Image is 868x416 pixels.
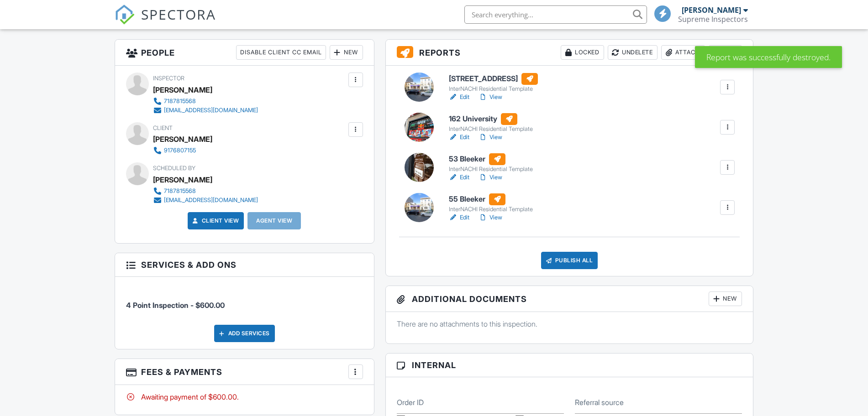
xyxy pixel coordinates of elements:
[153,132,212,146] div: [PERSON_NAME]
[479,173,502,182] a: View
[191,216,239,225] a: Client View
[449,113,533,125] h6: 162 University
[449,125,533,133] div: InterNACHI Residential Template
[115,12,216,31] a: SPECTORA
[397,319,742,329] p: There are no attachments to this inspection.
[682,5,741,15] div: [PERSON_NAME]
[449,193,533,205] h6: 55 Bleeker
[575,397,624,407] label: Referral source
[115,40,374,66] h3: People
[141,5,216,24] span: SPECTORA
[449,153,533,173] a: 53 Bleeker InterNACHI Residential Template
[386,286,753,312] h3: Additional Documents
[330,45,363,60] div: New
[449,166,533,173] div: InterNACHI Residential Template
[479,93,502,102] a: View
[115,359,374,385] h3: Fees & Payments
[449,85,538,93] div: InterNACHI Residential Template
[541,252,598,269] div: Publish All
[479,213,502,222] a: View
[153,75,184,82] span: Inspector
[449,173,469,182] a: Edit
[153,196,258,205] a: [EMAIL_ADDRESS][DOMAIN_NAME]
[678,15,748,24] div: Supreme Inspectors
[153,125,173,131] span: Client
[214,325,275,342] div: Add Services
[236,45,326,60] div: Disable Client CC Email
[126,392,363,402] div: Awaiting payment of $600.00.
[153,173,212,187] div: [PERSON_NAME]
[709,291,742,306] div: New
[115,5,135,25] img: The Best Home Inspection Software - Spectora
[661,45,705,60] div: Attach
[126,284,363,317] li: Service: 4 Point Inspection
[561,45,604,60] div: Locked
[479,133,502,142] a: View
[153,97,258,106] a: 7187815568
[397,397,424,407] label: Order ID
[449,73,538,93] a: [STREET_ADDRESS] InterNACHI Residential Template
[449,213,469,222] a: Edit
[153,146,205,155] a: 9176807155
[386,40,753,66] h3: Reports
[164,98,196,105] div: 7187815568
[164,187,196,195] div: 7187815568
[386,354,753,377] h3: Internal
[164,147,196,154] div: 9176807155
[153,106,258,115] a: [EMAIL_ADDRESS][DOMAIN_NAME]
[153,83,212,97] div: [PERSON_NAME]
[153,187,258,196] a: 7187815568
[449,193,533,213] a: 55 Bleeker InterNACHI Residential Template
[449,133,469,142] a: Edit
[695,46,842,68] div: Report was successfully destroyed.
[449,93,469,102] a: Edit
[153,165,195,172] span: Scheduled By
[449,153,533,165] h6: 53 Bleeker
[115,253,374,277] h3: Services & Add ons
[164,197,258,204] div: [EMAIL_ADDRESS][DOMAIN_NAME]
[449,206,533,213] div: InterNACHI Residential Template
[608,45,658,60] div: Undelete
[449,113,533,133] a: 162 University InterNACHI Residential Template
[449,73,538,85] h6: [STREET_ADDRESS]
[464,5,647,24] input: Search everything...
[164,107,258,114] div: [EMAIL_ADDRESS][DOMAIN_NAME]
[126,301,225,310] span: 4 Point Inspection - $600.00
